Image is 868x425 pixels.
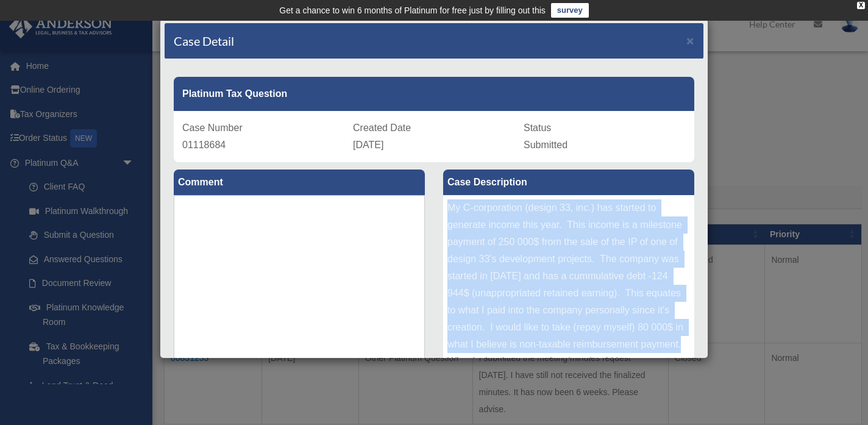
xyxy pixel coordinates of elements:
[174,170,425,195] label: Comment
[182,123,243,133] span: Case Number
[443,195,694,378] div: My C-corporation (design 33, inc.) has started to generate income this year. This income is a mil...
[353,123,411,133] span: Created Date
[279,3,546,18] div: Get a chance to win 6 months of Platinum for free just by filling out this
[174,32,234,49] h4: Case Detail
[524,123,551,133] span: Status
[182,140,226,150] span: 01118684
[174,77,694,111] div: Platinum Tax Question
[686,34,694,47] button: Close
[353,140,383,150] span: [DATE]
[686,34,694,48] span: ×
[857,2,865,9] div: close
[551,3,589,18] a: survey
[443,170,694,195] label: Case Description
[524,140,567,150] span: Submitted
